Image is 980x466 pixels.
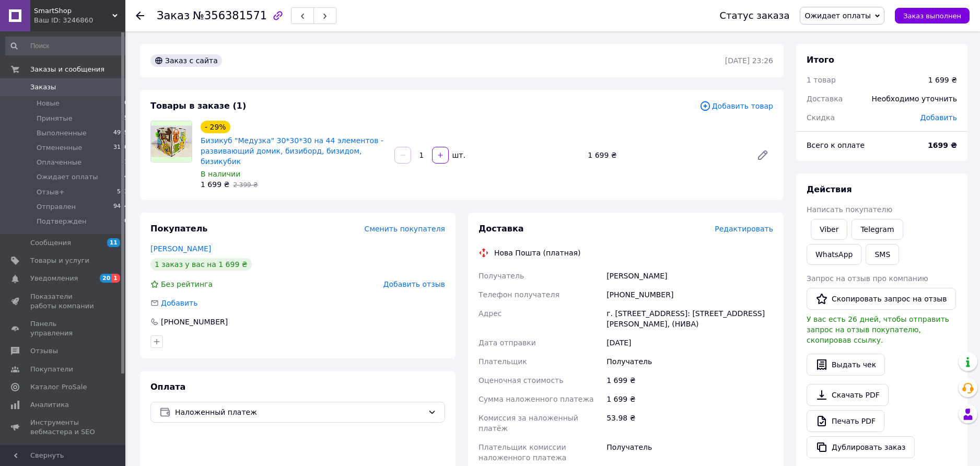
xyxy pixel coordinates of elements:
[160,317,229,327] div: [PHONE_NUMBER]
[37,217,86,226] span: Подтвержден
[866,244,899,265] button: SMS
[37,129,87,138] span: Выполненные
[725,56,773,65] time: [DATE] 23:26
[807,113,835,122] span: Скидка
[201,121,230,133] div: - 29%
[479,443,566,462] span: Плательщик комиссии наложенного платежа
[150,224,207,234] span: Покупатель
[193,9,267,22] span: №356381571
[811,219,847,240] a: Viber
[807,55,834,65] span: Итого
[479,376,564,385] span: Оценочная стоимость
[715,225,773,233] span: Редактировать
[30,83,56,92] span: Заказы
[175,406,424,418] span: Наложенный платеж
[233,181,258,189] span: 2 399 ₴
[450,150,466,160] div: шт.
[479,309,501,318] span: Адрес
[807,141,865,149] span: Всего к оплате
[807,384,889,406] a: Скачать PDF
[365,225,445,233] span: Сменить покупателя
[30,382,87,392] span: Каталог ProSale
[113,143,128,153] span: 3170
[30,238,71,248] span: Сообщения
[124,172,128,182] span: 4
[157,9,190,22] span: Заказ
[150,101,246,111] span: Товары в заказе (1)
[30,365,73,374] span: Покупатели
[479,357,527,366] span: Плательщик
[37,188,65,197] span: Отзыв+
[161,299,197,307] span: Добавить
[492,248,583,258] div: Нова Пошта (платная)
[807,184,852,194] span: Действия
[30,346,58,356] span: Отзывы
[30,400,69,410] span: Аналитика
[124,99,128,108] span: 0
[121,114,128,123] span: 15
[699,100,773,112] span: Добавить товар
[752,145,773,166] a: Редактировать
[201,180,229,189] span: 1 699 ₴
[113,202,128,212] span: 9484
[895,8,970,24] button: Заказ выполнен
[604,409,775,438] div: 53.98 ₴
[604,371,775,390] div: 1 699 ₴
[807,95,843,103] span: Доставка
[150,54,222,67] div: Заказ с сайта
[136,10,144,21] div: Вернуться назад
[161,280,213,288] span: Без рейтинга
[37,202,76,212] span: Отправлен
[807,354,885,376] button: Выдать чек
[807,205,892,214] span: Написать покупателю
[201,136,383,166] a: Бизикуб "Медузка" 30*30*30 на 44 элементов - развивающий домик, бизиборд, бизидом, бизикубик
[604,285,775,304] div: [PHONE_NUMBER]
[604,352,775,371] div: Получатель
[150,258,252,271] div: 1 заказ у вас на 1 699 ₴
[807,288,956,310] button: Скопировать запрос на отзыв
[100,274,112,283] span: 20
[807,315,949,344] span: У вас есть 26 дней, чтобы отправить запрос на отзыв покупателю, скопировав ссылку.
[113,129,128,138] span: 4995
[112,274,120,283] span: 1
[30,65,104,74] span: Заказы и сообщения
[807,274,928,283] span: Запрос на отзыв про компанию
[479,290,559,299] span: Телефон получателя
[383,280,445,288] span: Добавить отзыв
[124,217,128,226] span: 0
[34,16,125,25] div: Ваш ID: 3246860
[584,148,748,162] div: 1 699 ₴
[30,292,97,311] span: Показатели работы компании
[150,382,185,392] span: Оплата
[151,121,192,162] img: Бизикуб "Медузка" 30*30*30 на 44 элементов - развивающий домик, бизиборд, бизидом, бизикубик
[807,76,836,84] span: 1 товар
[30,418,97,437] span: Инструменты вебмастера и SEO
[124,158,128,167] span: 1
[37,143,82,153] span: Отмененные
[37,114,73,123] span: Принятые
[107,238,120,247] span: 11
[30,274,78,283] span: Уведомления
[5,37,129,55] input: Поиск
[150,244,211,253] a: [PERSON_NAME]
[30,319,97,338] span: Панель управления
[804,11,871,20] span: Ожидает оплаты
[479,414,578,433] span: Комиссия за наложенный платёж
[479,339,536,347] span: Дата отправки
[851,219,903,240] a: Telegram
[479,395,594,403] span: Сумма наложенного платежа
[720,10,790,21] div: Статус заказа
[604,390,775,409] div: 1 699 ₴
[604,304,775,333] div: г. [STREET_ADDRESS]: [STREET_ADDRESS][PERSON_NAME], (НИВА)
[604,266,775,285] div: [PERSON_NAME]
[920,113,957,122] span: Добавить
[37,172,98,182] span: Ожидает оплаты
[34,6,112,16] span: SmartShop
[201,170,240,178] span: В наличии
[807,436,915,458] button: Дублировать заказ
[37,99,60,108] span: Новые
[479,224,524,234] span: Доставка
[117,188,128,197] span: 563
[37,158,81,167] span: Оплаченные
[479,272,524,280] span: Получатель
